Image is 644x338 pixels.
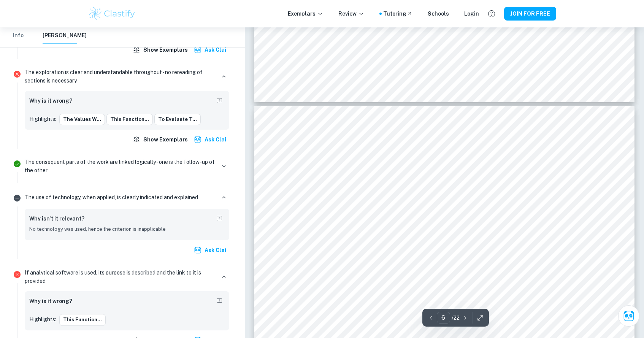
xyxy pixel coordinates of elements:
[154,114,201,125] button: To evaluate t...
[88,6,136,21] img: Clastify logo
[192,243,229,257] button: Ask Clai
[59,114,105,125] button: The values w...
[131,133,191,146] button: Show exemplars
[29,225,225,233] p: No technology was used, hence the criterion is inapplicable
[192,133,229,146] button: Ask Clai
[428,10,449,18] a: Schools
[43,27,87,44] button: [PERSON_NAME]
[131,43,191,57] button: Show exemplars
[29,97,72,105] h6: Why is it wrong?
[194,136,201,143] img: clai.svg
[13,194,22,203] svg: Not relevant
[194,246,201,254] img: clai.svg
[29,315,56,324] p: Highlights:
[485,7,498,20] button: Help and Feedback
[25,268,216,285] p: If analytical software is used, its purpose is described and the link to it is provided
[383,10,412,18] a: Tutoring
[504,7,556,21] button: JOIN FOR FREE
[192,43,229,57] button: Ask Clai
[13,159,22,168] svg: Correct
[29,297,72,305] h6: Why is it wrong?
[214,296,225,306] button: Report mistake/confusion
[13,270,22,279] svg: Incorrect
[25,158,216,175] p: The consequent parts of the work are linked logically - one is the follow-up of the other
[13,70,22,79] svg: Incorrect
[59,314,106,325] button: This function...
[338,10,364,18] p: Review
[214,213,225,224] button: Report mistake/confusion
[106,114,153,125] button: This function...
[194,46,201,54] img: clai.svg
[214,95,225,106] button: Report mistake/confusion
[618,305,639,327] button: Ask Clai
[9,27,27,44] button: Info
[25,193,198,202] p: The use of technology, when applied, is clearly indicated and explained
[29,214,84,223] h6: Why isn't it relevant?
[452,314,460,322] p: / 22
[29,115,56,123] p: Highlights:
[288,10,323,18] p: Exemplars
[464,10,479,18] a: Login
[25,68,216,85] p: The exploration is clear and understandable throughout - no rereading of sections is necessary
